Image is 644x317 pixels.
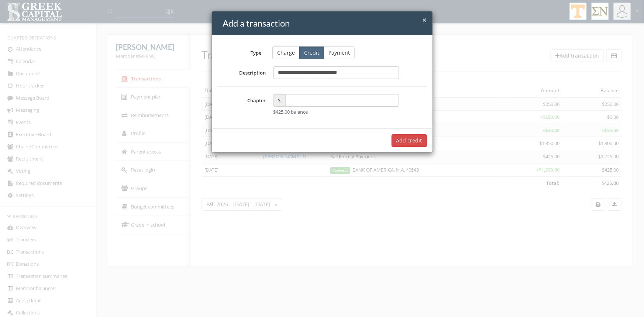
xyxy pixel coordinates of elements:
div: $425.00 balance [273,108,399,116]
span: $ [273,94,285,107]
span: × [423,15,427,25]
label: Chapter [217,94,270,116]
label: Type [212,47,267,56]
h4: Add a transaction [223,17,427,30]
button: Charge [272,46,300,59]
label: Description [217,66,270,79]
button: Payment [324,46,355,59]
button: Credit [299,46,324,59]
button: Add credit [392,134,427,147]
